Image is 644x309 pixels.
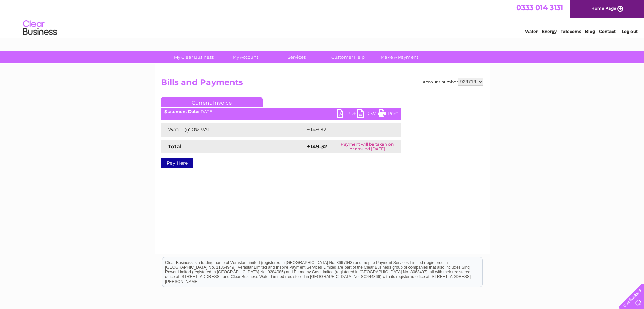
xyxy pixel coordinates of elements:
[161,123,305,137] td: Water @ 0% VAT
[23,18,57,38] img: logo.png
[542,29,557,34] a: Energy
[337,109,357,119] a: PDF
[357,109,378,119] a: CSV
[599,29,616,34] a: Contact
[161,158,193,168] a: Pay Here
[516,3,563,12] a: 0333 014 3131
[164,109,199,114] b: Statement Date:
[269,51,325,63] a: Services
[217,51,273,63] a: My Account
[378,109,398,119] a: Print
[161,97,263,107] a: Current Invoice
[372,51,427,63] a: Make A Payment
[561,29,581,34] a: Telecoms
[622,29,638,34] a: Log out
[161,109,401,114] div: [DATE]
[525,29,538,34] a: Water
[161,78,483,90] h2: Bills and Payments
[423,78,483,86] div: Account number
[162,4,482,33] div: Clear Business is a trading name of Verastar Limited (registered in [GEOGRAPHIC_DATA] No. 3667643...
[307,143,327,150] strong: £149.32
[305,123,389,137] td: £149.32
[320,51,376,63] a: Customer Help
[166,51,222,63] a: My Clear Business
[333,140,401,153] td: Payment will be taken on or around [DATE]
[585,29,595,34] a: Blog
[168,143,182,150] strong: Total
